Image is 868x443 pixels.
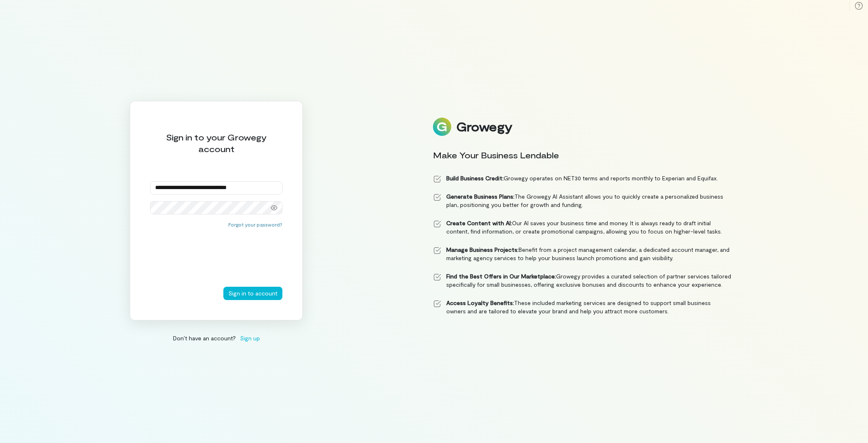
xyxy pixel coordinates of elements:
div: Sign in to your Growegy account [150,131,282,155]
strong: Create Content with AI: [446,219,512,226]
strong: Generate Business Plans: [446,193,514,200]
div: Growegy [456,120,512,134]
strong: Manage Business Projects: [446,246,519,253]
strong: Build Business Credit: [446,175,504,182]
button: Sign in to account [223,287,282,300]
button: Forgot your password? [228,221,282,228]
div: Don’t have an account? [130,334,303,342]
li: Growegy operates on NET30 terms and reports monthly to Experian and Equifax. [433,174,732,182]
span: Sign up [240,334,260,342]
li: Growegy provides a curated selection of partner services tailored specifically for small business... [433,272,732,289]
li: These included marketing services are designed to support small business owners and are tailored ... [433,299,732,315]
div: Make Your Business Lendable [433,149,732,161]
img: Logo [433,118,451,136]
strong: Access Loyalty Benefits: [446,299,514,306]
li: Our AI saves your business time and money. It is always ready to draft initial content, find info... [433,219,732,236]
strong: Find the Best Offers in Our Marketplace: [446,273,556,280]
li: Benefit from a project management calendar, a dedicated account manager, and marketing agency ser... [433,246,732,262]
li: The Growegy AI Assistant allows you to quickly create a personalized business plan, positioning y... [433,192,732,209]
